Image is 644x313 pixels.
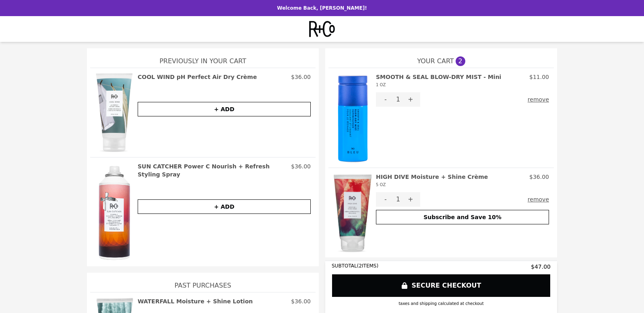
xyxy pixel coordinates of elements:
img: HIGH DIVE Moisture + Shine Crème [333,173,372,252]
img: SMOOTH & SEAL BLOW-DRY MIST - Mini [333,73,372,163]
p: $36.00 [291,297,311,305]
img: Brand Logo [309,21,334,37]
img: SUN CATCHER Power C Nourish + Refresh Styling Spray [95,162,134,261]
button: + [401,192,420,207]
p: $36.00 [291,162,311,178]
button: + ADD [138,199,311,214]
button: remove [528,192,549,207]
p: $36.00 [529,173,549,181]
button: + ADD [138,102,311,116]
span: ( 2 ITEMS) [357,263,378,269]
button: Subscribe and Save 10% [376,210,549,224]
h1: Previously In Your Cart [90,48,316,68]
h2: WATERFALL Moisture + Shine Lotion [138,297,253,305]
h1: Past Purchases [90,273,316,292]
div: 1 [395,192,401,207]
img: COOL WIND pH Perfect Air Dry Crème [95,73,134,152]
div: taxes and shipping calculated at checkout [332,301,551,307]
button: remove [528,92,549,107]
span: SUBTOTAL [332,263,357,269]
span: YOUR CART [417,56,454,66]
button: - [376,192,395,207]
button: - [376,92,395,107]
p: $11.00 [529,73,549,81]
span: $47.00 [531,263,551,271]
h2: SUN CATCHER Power C Nourish + Refresh Styling Spray [138,162,288,178]
div: 1 OZ [376,81,501,89]
div: 1 [395,92,401,107]
p: Welcome Back, [PERSON_NAME]! [5,5,639,11]
p: $36.00 [291,73,311,81]
button: SECURE CHECKOUT [332,274,551,297]
h2: COOL WIND pH Perfect Air Dry Crème [138,73,257,81]
div: 5 OZ [376,181,488,189]
span: 2 [456,56,465,66]
h2: HIGH DIVE Moisture + Shine Crème [376,173,488,189]
h2: SMOOTH & SEAL BLOW-DRY MIST - Mini [376,73,501,89]
button: + [401,92,420,107]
